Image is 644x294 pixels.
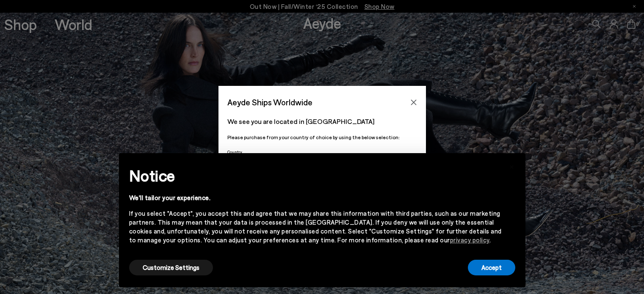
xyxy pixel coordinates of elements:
[129,209,502,245] div: If you select "Accept", you accept this and agree that we may share this information with third p...
[129,260,213,275] button: Customize Settings
[502,156,522,176] button: Close this notice
[129,193,502,202] div: We'll tailor your experience.
[468,260,515,275] button: Accept
[129,165,502,187] h2: Notice
[227,116,417,126] p: We see you are located in [GEOGRAPHIC_DATA]
[450,236,489,244] a: privacy policy
[227,95,312,110] span: Aeyde Ships Worldwide
[509,159,515,172] span: ×
[407,96,420,109] button: Close
[227,133,417,141] p: Please purchase from your country of choice by using the below selection:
